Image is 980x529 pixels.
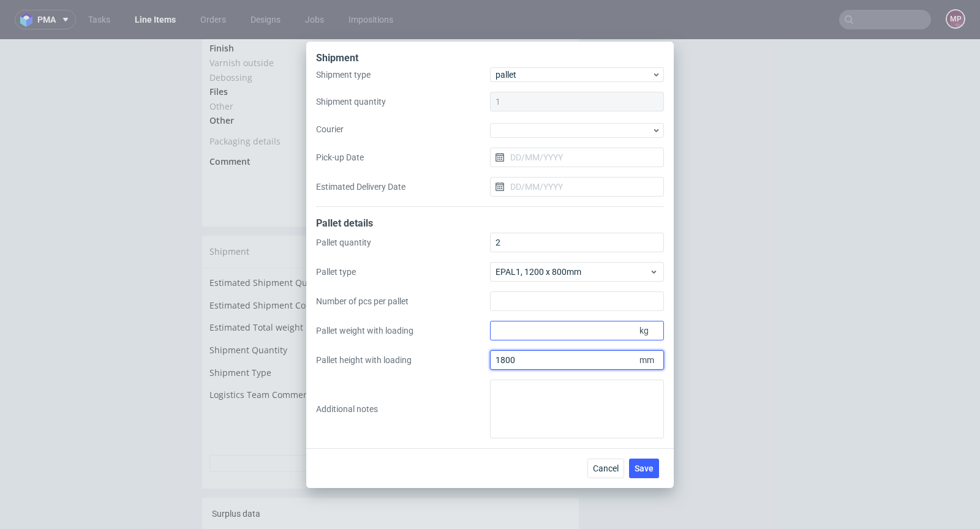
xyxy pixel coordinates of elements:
div: Pallet details [316,217,664,233]
span: EPAL1, 1200 x 800mm [496,266,649,278]
label: Pallet quantity [316,236,490,249]
input: DD/MM/YYYY [490,177,664,197]
button: Save [629,459,659,478]
label: Number of pcs per pallet [316,295,490,307]
td: Unknown [386,259,571,282]
td: Shipment Quantity [209,304,386,326]
td: Varnish outside [209,17,390,31]
button: Send to VMA [432,141,498,159]
label: Additional notes [316,403,490,415]
button: Update [505,380,571,397]
span: mm [637,351,661,369]
span: Cancel [593,464,619,473]
span: Surplus data [212,470,260,479]
div: Shipment [316,51,664,67]
td: Debossing [209,31,390,46]
div: Shipment [202,197,579,228]
label: Shipment quantity [316,96,490,108]
button: Showdetails [209,416,571,433]
td: Unknown [386,236,571,259]
span: Save [635,464,654,473]
a: Download PDF [358,137,432,164]
button: Cancel [587,459,624,478]
td: Estimated Shipment Quantity [209,236,386,259]
button: Manage shipments [490,204,571,221]
td: Shipment Type [209,326,386,349]
button: Send to QMS [498,141,564,159]
td: Comment [209,115,390,130]
span: No [393,32,405,44]
td: Packaging details [209,89,390,115]
label: Pallet type [316,266,490,278]
input: DD/MM/YYYY [490,148,664,167]
span: LOGISTICS: the truck should have a tail-lift and forklift [393,90,567,114]
td: Files [209,45,390,60]
span: pallet [496,69,652,81]
label: Pallet weight with loading [316,325,490,337]
label: Estimated Delivery Date [316,181,490,193]
span: kg [637,322,661,339]
td: Other [209,74,390,89]
label: Shipment type [316,69,490,81]
span: Gloss [393,18,415,29]
td: 1 [386,304,571,326]
label: Courier [316,123,490,135]
td: Unknown [386,281,571,304]
td: package [386,326,571,349]
label: Pick-up Date [316,151,490,163]
label: Pallet height with loading [316,354,490,366]
td: Estimated Total weight [209,281,386,304]
td: Logistics Team Comment [209,348,386,376]
td: Estimated Shipment Cost [209,259,386,282]
td: Other [209,60,390,75]
td: Finish [209,2,390,17]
